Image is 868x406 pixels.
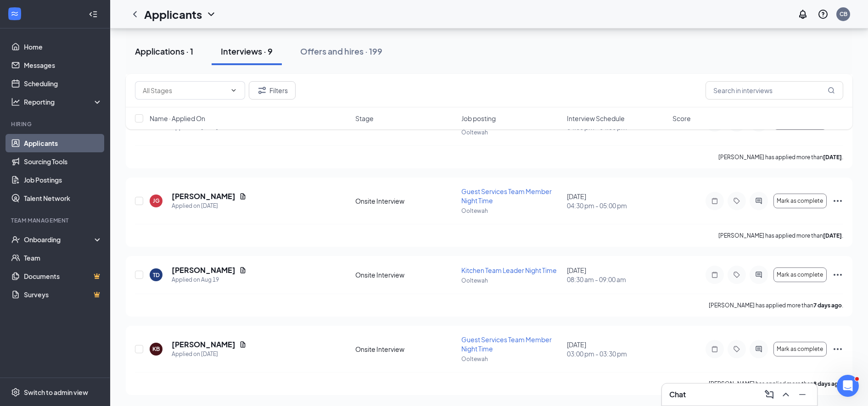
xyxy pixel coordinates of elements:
a: Scheduling [24,74,102,93]
div: CB [840,10,847,18]
span: Score [672,114,691,123]
span: Kitchen Team Leader Night Time [461,266,557,274]
svg: ChevronDown [206,9,217,20]
span: Mark as complete [777,272,823,278]
h5: [PERSON_NAME] [172,191,235,201]
p: [PERSON_NAME] has applied more than . [709,301,843,309]
div: Applied on [DATE] [172,350,246,359]
a: SurveysCrown [24,285,102,304]
button: Filter Filters [249,81,296,100]
div: Onsite Interview [355,270,455,279]
svg: Filter [257,85,268,96]
div: Applied on Aug 19 [172,275,246,284]
svg: Ellipses [832,195,843,206]
svg: Document [239,267,246,274]
svg: Note [709,197,720,205]
input: All Stages [143,85,226,95]
svg: Collapse [89,10,98,19]
svg: ActiveChat [753,197,764,205]
div: KB [152,345,160,353]
div: [DATE] [567,340,667,358]
a: Job Postings [24,171,102,189]
button: ChevronUp [778,387,793,402]
input: Search in interviews [706,81,843,100]
p: [PERSON_NAME] has applied more than . [718,153,843,161]
svg: ActiveChat [753,271,764,278]
svg: ChevronLeft [129,9,140,20]
p: [PERSON_NAME] has applied more than . [718,232,843,239]
svg: Tag [731,345,742,353]
svg: Note [709,271,720,278]
svg: Note [709,345,720,353]
svg: ChevronDown [230,87,237,94]
div: Applications · 1 [135,45,193,57]
h3: Chat [669,389,686,400]
p: Ooltewah [461,207,561,215]
span: Guest Services Team Member Night Time [461,335,552,353]
p: Ooltewah [461,277,561,284]
h5: [PERSON_NAME] [172,339,235,350]
svg: ComposeMessage [764,389,775,400]
div: Hiring [11,120,101,128]
div: Team Management [11,217,101,224]
div: Offers and hires · 199 [300,45,382,57]
svg: MagnifyingGlass [828,87,835,94]
svg: Analysis [11,97,20,106]
a: Talent Network [24,189,102,207]
svg: Document [239,193,246,200]
svg: Tag [731,197,742,205]
svg: ChevronUp [780,389,791,400]
a: DocumentsCrown [24,267,102,285]
b: [DATE] [823,232,842,239]
svg: Ellipses [832,344,843,355]
div: [DATE] [567,266,667,284]
div: Onsite Interview [355,345,455,354]
span: 04:30 pm - 05:00 pm [567,201,667,210]
div: JG [153,197,160,205]
div: Switch to admin view [24,388,88,397]
svg: WorkstreamLogo [10,9,19,18]
button: Minimize [795,387,810,402]
svg: UserCheck [11,235,20,244]
span: Job posting [461,114,496,123]
button: Mark as complete [773,194,827,208]
svg: QuestionInfo [818,9,829,20]
a: Home [24,38,102,56]
p: [PERSON_NAME] has applied more than . [709,380,843,388]
h1: Applicants [144,6,202,22]
b: 7 days ago [813,302,842,309]
span: Guest Services Team Member Night Time [461,187,552,205]
a: Applicants [24,134,102,152]
span: Stage [355,114,374,123]
iframe: Intercom live chat [837,375,859,397]
div: Reporting [24,97,103,106]
svg: Document [239,341,246,348]
b: [DATE] [823,154,842,161]
a: Team [24,249,102,267]
svg: Tag [731,271,742,278]
div: TD [153,271,160,279]
div: Onsite Interview [355,196,455,206]
a: Sourcing Tools [24,152,102,171]
button: ComposeMessage [762,387,777,402]
span: Interview Schedule [567,114,625,123]
svg: Minimize [797,389,808,400]
div: Interviews · 9 [221,45,273,57]
span: Mark as complete [777,346,823,352]
span: 08:30 am - 09:00 am [567,275,667,284]
svg: Settings [11,388,20,397]
svg: Ellipses [832,269,843,280]
div: [DATE] [567,192,667,210]
span: Mark as complete [777,198,823,204]
button: Mark as complete [773,342,827,356]
button: Mark as complete [773,267,827,282]
span: Name · Applied On [150,114,205,123]
div: Applied on [DATE] [172,201,246,211]
h5: [PERSON_NAME] [172,265,235,275]
div: Onboarding [24,235,95,244]
p: Ooltewah [461,355,561,363]
svg: ActiveChat [753,345,764,353]
b: 8 days ago [813,380,842,387]
svg: Notifications [797,9,808,20]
